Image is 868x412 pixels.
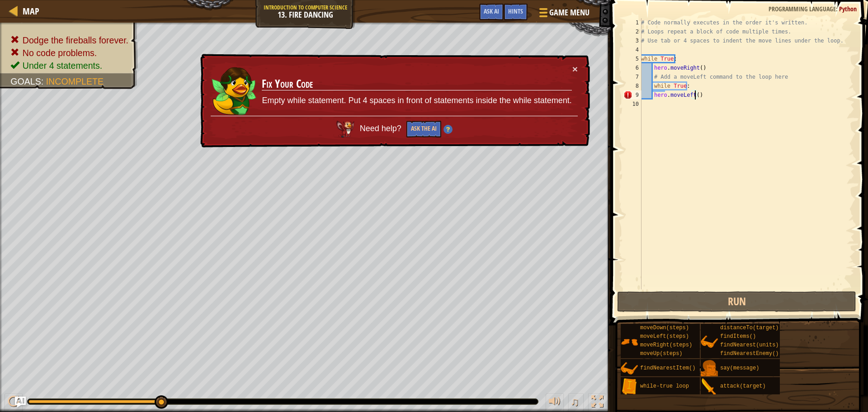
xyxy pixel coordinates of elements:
[623,63,642,72] div: 6
[640,342,692,348] span: moveRight(steps)
[623,99,642,109] div: 10
[836,5,839,13] span: :
[360,124,404,133] span: Need help?
[640,365,695,371] span: findNearestItem()
[623,81,642,90] div: 8
[10,47,128,59] li: No code problems.
[546,393,564,412] button: Adjust volume
[617,291,856,312] button: Run
[211,65,256,115] img: duck_zana.png
[572,64,578,74] button: ×
[406,121,441,137] button: Ask the AI
[41,76,46,86] span: :
[623,18,642,27] div: 1
[621,378,638,395] img: portrait.png
[262,95,571,107] p: Empty while statement. Put 4 spaces in front of statements inside the while statement.
[15,397,26,407] button: Ask AI
[5,393,23,412] button: Ctrl + P: Play
[479,4,504,20] button: Ask AI
[621,360,638,377] img: portrait.png
[701,333,718,350] img: portrait.png
[701,360,718,377] img: portrait.png
[720,325,779,331] span: distanceTo(target)
[623,36,642,45] div: 3
[10,59,128,72] li: Under 4 statements.
[568,393,584,412] button: ♫
[623,27,642,36] div: 2
[10,34,128,47] li: Dodge the fireballs forever.
[769,5,836,13] span: Programming language
[701,378,718,395] img: portrait.png
[10,76,41,86] span: Goals
[262,78,571,90] h3: Fix Your Code
[720,365,759,371] span: say(message)
[484,7,499,15] span: Ask AI
[46,76,104,86] span: Incomplete
[623,72,642,81] div: 7
[532,4,595,25] button: Game Menu
[336,121,354,137] img: AI
[720,342,779,348] span: findNearest(units)
[720,383,766,389] span: attack(target)
[443,125,453,134] img: Hint
[839,5,857,13] span: Python
[18,5,39,17] a: Map
[623,54,642,63] div: 5
[640,333,689,340] span: moveLeft(steps)
[570,395,579,408] span: ♫
[23,5,39,17] span: Map
[623,45,642,54] div: 4
[640,383,689,389] span: while-true loop
[640,325,689,331] span: moveDown(steps)
[549,7,590,19] span: Game Menu
[508,7,523,15] span: Hints
[640,350,683,357] span: moveUp(steps)
[720,350,779,357] span: findNearestEnemy()
[720,333,756,340] span: findItems()
[623,90,642,99] div: 9
[621,333,638,350] img: portrait.png
[23,35,128,45] span: Dodge the fireballs forever.
[588,393,606,412] button: Toggle fullscreen
[23,61,102,71] span: Under 4 statements.
[23,48,97,58] span: No code problems.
